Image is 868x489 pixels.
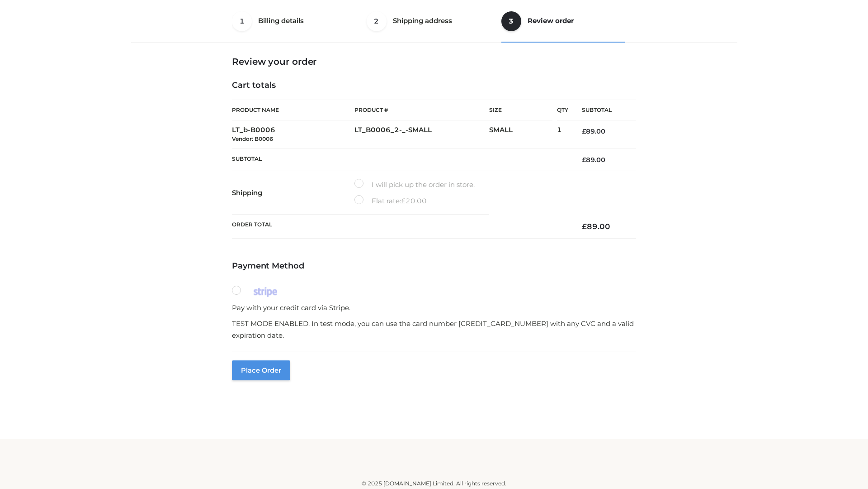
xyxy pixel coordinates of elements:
button: Place order [232,360,290,380]
th: Subtotal [232,149,568,171]
bdi: 89.00 [582,127,605,135]
th: Size [489,100,552,120]
label: I will pick up the order in store. [354,179,475,191]
h4: Payment Method [232,261,636,271]
label: Flat rate: [354,195,427,207]
th: Product Name [232,100,354,120]
td: LT_b-B0006 [232,120,354,149]
th: Shipping [232,171,354,215]
td: LT_B0006_2-_-SMALL [354,120,489,149]
h4: Cart totals [232,81,636,91]
span: £ [582,156,586,164]
span: £ [401,197,406,205]
span: £ [582,222,587,231]
th: Qty [557,100,568,120]
td: 1 [557,120,568,149]
p: TEST MODE ENABLED. In test mode, you can use the card number [CREDIT_CARD_NUMBER] with any CVC an... [232,318,636,341]
small: Vendor: B0006 [232,135,273,142]
th: Product # [354,100,489,120]
th: Order Total [232,215,568,239]
span: £ [582,127,586,135]
div: © 2025 [DOMAIN_NAME] Limited. All rights reserved. [134,479,734,488]
bdi: 89.00 [582,156,605,164]
p: Pay with your credit card via Stripe. [232,302,636,314]
bdi: 20.00 [401,197,427,205]
th: Subtotal [568,100,636,120]
h3: Review your order [232,56,636,67]
bdi: 89.00 [582,222,610,231]
td: SMALL [489,120,557,149]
